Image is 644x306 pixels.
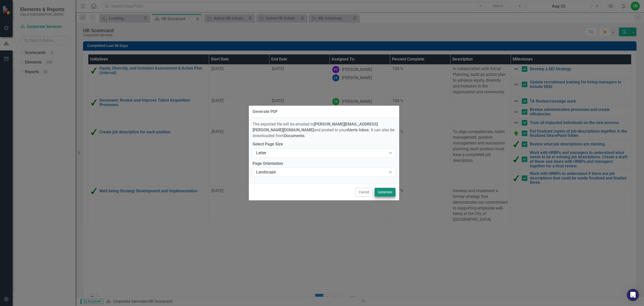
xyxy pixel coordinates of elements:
strong: [PERSON_NAME][EMAIL_ADDRESS][PERSON_NAME][DOMAIN_NAME] [253,122,378,132]
button: Cancel [355,188,373,197]
div: Letter [256,150,387,156]
label: Page Orientation [253,161,395,167]
div: Generate PDF [253,109,278,114]
button: Generate [375,188,395,197]
strong: Documents [284,133,304,138]
strong: Alerts Inbox [347,128,369,132]
div: Open Intercom Messenger [627,289,639,301]
label: Select Page Size [253,141,395,147]
div: Landscape [256,169,387,175]
span: The exported file will be emailed to and posted to your . It can also be downloaded from . [253,122,394,138]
